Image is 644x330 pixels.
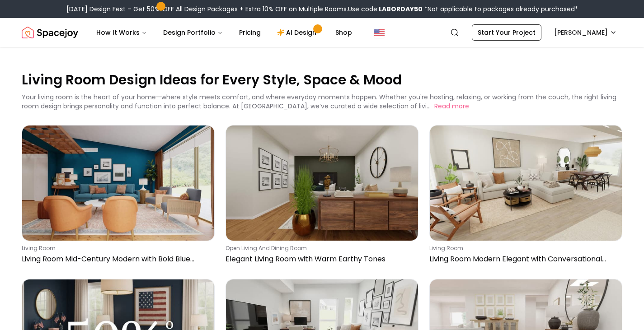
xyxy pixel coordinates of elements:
a: Spacejoy [22,23,78,42]
img: United States [374,27,385,38]
nav: Global [22,18,622,47]
p: Living Room Design Ideas for Every Style, Space & Mood [22,70,622,89]
p: Elegant Living Room with Warm Earthy Tones [226,254,415,265]
div: [DATE] Design Fest – Get 50% OFF All Design Packages + Extra 10% OFF on Multiple Rooms. [66,5,578,14]
span: Use code: [348,5,423,14]
a: Start Your Project [472,24,541,41]
img: Living Room Mid-Century Modern with Bold Blue Tones [22,125,214,241]
a: Living Room Mid-Century Modern with Bold Blue Tonesliving roomLiving Room Mid-Century Modern with... [22,125,215,268]
nav: Main [89,23,359,42]
img: Living Room Modern Elegant with Conversational Layout [430,125,622,241]
button: [PERSON_NAME] [549,24,622,41]
button: Read more [434,102,469,111]
a: Pricing [232,23,268,42]
p: Living Room Mid-Century Modern with Bold Blue Tones [22,254,211,265]
button: How It Works [89,23,154,42]
b: LABORDAY50 [379,5,423,14]
p: Your living room is the heart of your home—where style meets comfort, and where everyday moments ... [22,93,616,111]
p: Living Room Modern Elegant with Conversational Layout [429,254,619,265]
p: open living and dining room [226,245,415,252]
img: Elegant Living Room with Warm Earthy Tones [226,125,418,241]
button: Design Portfolio [156,23,230,42]
a: Shop [328,23,359,42]
span: *Not applicable to packages already purchased* [423,5,578,14]
p: living room [22,245,211,252]
a: Elegant Living Room with Warm Earthy Tonesopen living and dining roomElegant Living Room with War... [226,125,418,268]
a: AI Design [270,23,326,42]
a: Living Room Modern Elegant with Conversational Layoutliving roomLiving Room Modern Elegant with C... [429,125,622,268]
img: Spacejoy Logo [22,23,78,42]
p: living room [429,245,619,252]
